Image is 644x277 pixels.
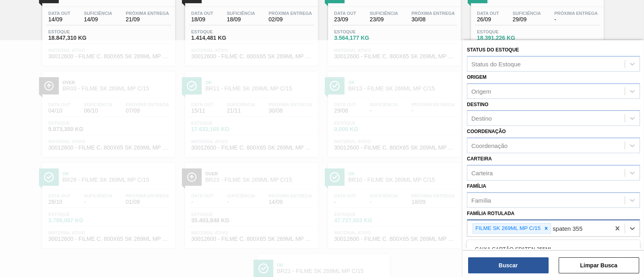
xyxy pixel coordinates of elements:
[467,74,487,80] label: Origem
[467,47,519,53] label: Status do Estoque
[477,11,499,16] span: Data out
[227,16,255,23] span: 18/09
[334,16,356,23] span: 23/09
[268,11,312,16] span: Próxima Entrega
[48,11,70,16] span: Data out
[48,35,105,41] span: 18.847,310 KG
[191,16,213,23] span: 18/09
[126,11,169,16] span: Próxima Entrega
[369,11,398,16] span: Suficiência
[191,29,248,34] span: Estoque
[84,11,112,16] span: Suficiência
[411,11,455,16] span: Próxima Entrega
[467,183,486,189] label: Família
[411,16,455,23] span: 30/08
[471,169,493,176] div: Carteira
[554,16,598,23] span: -
[471,115,492,122] div: Destino
[84,16,112,23] span: 14/09
[477,35,533,41] span: 18.391,226 KG
[512,11,541,16] span: Suficiência
[467,240,507,245] label: Material ativo
[334,11,356,16] span: Data out
[191,11,213,16] span: Data out
[467,102,488,107] label: Destino
[471,197,491,203] div: Família
[467,242,640,256] div: CAIXA CARTÃO SPATEN 355ML
[467,211,514,216] label: Família Rotulada
[48,29,105,34] span: Estoque
[477,29,533,34] span: Estoque
[477,16,499,23] span: 26/09
[473,224,542,234] div: FILME SK 269ML MP C/15
[467,156,492,162] label: Carteira
[126,16,169,23] span: 21/09
[334,35,390,41] span: 3.564,177 KG
[334,29,390,34] span: Estoque
[512,16,541,23] span: 29/09
[471,88,491,94] div: Origem
[48,16,70,23] span: 14/09
[471,60,521,67] div: Status do Estoque
[471,142,508,149] div: Coordenação
[227,11,255,16] span: Suficiência
[369,16,398,23] span: 23/09
[554,11,598,16] span: Próxima Entrega
[191,35,248,41] span: 1.414,481 KG
[467,129,506,134] label: Coordenação
[268,16,312,23] span: 02/09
